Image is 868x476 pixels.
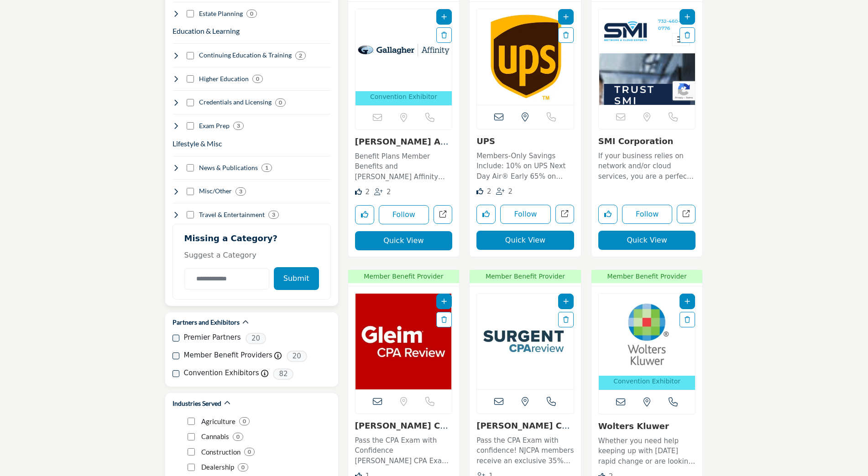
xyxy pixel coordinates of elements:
[598,436,696,467] p: Whether you need help keeping up with [DATE] rapid change or are looking to get a leg up on prepa...
[272,212,275,218] b: 3
[476,421,573,440] a: [PERSON_NAME] CPA Review
[199,210,265,219] h4: Travel & Entertainment: Travel & Entertainment
[598,151,696,182] p: If your business relies on network and/or cloud services, you are a perfect fit for SMI. Since [D...
[355,137,453,147] h3: Gallagher Affinity
[187,10,194,17] input: Select Estate Planning checkbox
[236,434,240,440] b: 0
[201,416,235,427] p: Agriculture: Agriculture
[598,231,696,250] button: Quick View
[355,433,453,466] a: Pass the CPA Exam with Confidence [PERSON_NAME] CPA Exam Prep provides NJCPA members with up to a...
[248,449,251,455] b: 0
[252,75,263,83] div: 0 Results For Higher Education
[355,435,453,466] p: Pass the CPA Exam with Confidence [PERSON_NAME] CPA Exam Prep provides NJCPA members with up to a...
[387,188,391,196] span: 2
[685,13,690,21] a: Add To List
[235,187,246,196] div: 3 Results For Misc/Other
[199,186,232,196] h4: Misc/Other: Nonprofit fundraising, affinity programs, employee discounts
[188,464,195,471] input: Dealership checkbox
[598,136,696,146] h3: SMI Corporation
[199,9,243,18] h4: Estate Planning: Management of workforce-related functions including recruitment, training, and e...
[476,136,574,146] h3: UPS
[173,399,221,408] h2: Industries Served
[613,377,680,386] p: Convention Exhibitor
[598,421,696,431] h3: Wolters Kluwer
[476,421,574,431] h3: Surgent CPA Review
[256,76,259,82] b: 0
[476,151,574,182] p: Members-Only Savings Include: 10% on UPS Next Day Air® Early 65% on Domestic Next Day / Deferred ...
[287,351,307,362] span: 20
[184,332,241,343] label: Premier Partners
[184,268,269,290] input: Category Name
[356,9,452,105] a: Open Listing in new tab
[243,418,246,424] b: 0
[187,52,194,59] input: Select Continuing Education & Training checkbox
[598,205,617,224] button: Like listing
[173,138,222,149] button: Lifestyle & Misc
[201,447,241,457] p: Construction: Construction
[201,462,234,472] p: Dealership: Dealerships
[187,188,194,195] input: Select Misc/Other checkbox
[184,233,319,250] h2: Missing a Category?
[477,9,574,105] a: Open Listing in new tab
[476,435,574,466] p: Pass the CPA Exam with confidence! NJCPA members receive an exclusive 35% discount on [PERSON_NAM...
[356,9,452,91] img: Gallagher Affinity
[187,211,194,218] input: Select Travel & Entertainment checkbox
[184,368,259,378] label: Convention Exhibitors
[555,205,574,223] a: Open ups in new tab
[355,188,362,195] i: Likes
[233,122,244,130] div: 3 Results For Exam Prep
[563,13,569,21] a: Add To List
[434,205,452,224] a: Open gallagher in new tab
[374,187,391,197] div: Followers
[246,10,257,18] div: 0 Results For Estate Planning
[233,433,243,441] div: 0 Results For Cannabis
[237,123,240,129] b: 3
[173,335,179,341] input: Premier Partners checkbox
[244,448,255,456] div: 0 Results For Construction
[250,10,253,17] b: 0
[598,421,669,431] a: Wolters Kluwer
[279,99,282,106] b: 0
[173,26,240,36] h3: Higher ed, CPA Exam prep and continuing professional education
[184,350,272,361] label: Member Benefit Providers
[563,298,569,305] a: Add To List
[199,74,249,83] h4: Higher Education: Higher Education
[598,136,674,146] a: SMI Corporation
[496,186,513,197] div: Followers
[239,188,242,195] b: 3
[187,122,194,129] input: Select Exam Prep checkbox
[508,187,513,196] span: 2
[188,418,195,425] input: Agriculture checkbox
[295,52,306,60] div: 2 Results For Continuing Education & Training
[199,121,230,130] h4: Exam Prep: Exam Prep
[355,231,453,250] button: Quick View
[599,294,695,376] img: Wolters Kluwer
[500,205,551,224] button: Follow
[173,318,240,327] h2: Partners and Exhibitors
[677,205,695,223] a: Open smi-corporation in new tab
[201,431,229,442] p: Cannabis: Cannabis
[370,92,437,102] p: Convention Exhibitor
[477,9,574,105] img: UPS
[274,267,319,290] button: Submit
[365,188,370,196] span: 2
[268,211,279,219] div: 3 Results For Travel & Entertainment
[355,205,374,224] button: Like listing
[476,433,574,466] a: Pass the CPA Exam with confidence! NJCPA members receive an exclusive 35% discount on [PERSON_NAM...
[487,187,492,196] span: 2
[275,98,286,107] div: 0 Results For Credentials and Licensing
[187,99,194,106] input: Select Credentials and Licensing checkbox
[356,294,452,389] img: Gleim CPA Exam Prep
[199,98,272,107] h4: Credentials and Licensing
[594,272,700,281] span: Member Benefit Provider
[246,333,266,344] span: 20
[199,163,258,172] h4: News & Publications: News & Publications
[188,433,195,440] input: Cannabis checkbox
[187,164,194,171] input: Select News & Publications checkbox
[477,294,574,389] img: Surgent CPA Review
[355,421,453,431] h3: Gleim CPA Exam Prep
[351,272,457,281] span: Member Benefit Provider
[441,13,447,21] a: Add To List
[261,164,272,172] div: 1 Results For News & Publications
[265,165,268,171] b: 1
